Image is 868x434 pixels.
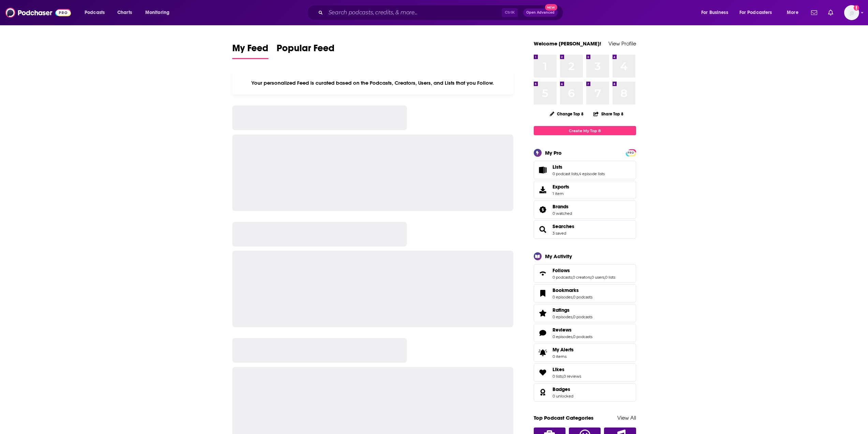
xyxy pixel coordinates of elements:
div: Search podcasts, credits, & more... [313,5,570,20]
a: My Alerts [534,344,636,362]
a: 3 saved [553,231,566,236]
a: Charts [113,7,136,18]
a: 0 podcasts [573,314,592,319]
button: Change Top 8 [546,110,588,118]
a: Ratings [553,307,592,313]
a: Searches [553,223,574,229]
span: , [572,314,573,319]
span: Searches [534,220,636,239]
span: 0 items [553,354,574,359]
span: Lists [534,161,636,179]
span: My Feed [232,42,268,58]
a: 0 reviews [563,374,581,379]
span: Exports [553,184,569,190]
a: 0 podcasts [553,275,572,280]
span: Exports [536,185,550,195]
span: Likes [534,363,636,382]
a: Show notifications dropdown [808,7,820,18]
span: PRO [627,150,635,155]
span: Reviews [534,324,636,342]
a: Podchaser - Follow, Share and Rate Podcasts [5,6,71,19]
button: Share Top 8 [593,107,624,121]
button: open menu [141,7,178,18]
span: Badges [553,386,570,392]
a: Bookmarks [536,289,550,298]
div: My Activity [545,253,572,260]
a: 0 lists [553,374,563,379]
span: New [545,4,557,11]
a: Reviews [536,328,550,338]
a: Popular Feed [277,42,335,59]
a: Lists [553,164,605,170]
button: open menu [782,7,807,18]
a: Brands [553,204,572,210]
button: Show profile menu [844,5,859,20]
a: 0 unlocked [553,394,573,398]
a: Badges [553,386,573,392]
a: PRO [627,150,635,155]
button: open menu [696,7,737,18]
a: Exports [534,181,636,199]
a: Reviews [553,327,592,333]
a: 0 podcasts [573,295,592,299]
span: , [572,275,573,280]
a: Brands [536,205,550,214]
span: Popular Feed [277,42,335,58]
span: For Podcasters [739,8,772,17]
span: Charts [117,8,132,17]
a: 0 episodes [553,334,572,339]
input: Search podcasts, credits, & more... [326,7,502,18]
span: My Alerts [553,347,574,353]
a: Likes [536,368,550,377]
span: Likes [553,366,564,373]
a: Bookmarks [553,287,592,293]
span: For Business [701,8,728,17]
a: 0 episodes [553,314,572,319]
a: 0 podcasts [573,334,592,339]
span: More [787,8,798,17]
a: My Feed [232,42,268,59]
a: View Profile [608,40,636,47]
span: Follows [534,264,636,283]
span: Brands [534,200,636,219]
a: 0 lists [605,275,615,280]
a: Lists [536,165,550,175]
a: Searches [536,225,550,234]
a: 4 episode lists [579,171,605,176]
a: Follows [553,267,615,274]
div: Your personalized Feed is curated based on the Podcasts, Creators, Users, and Lists that you Follow. [232,71,514,95]
a: 0 podcast lists [553,171,578,176]
a: Likes [553,366,581,373]
a: View All [617,415,636,421]
span: Badges [534,383,636,402]
a: Welcome [PERSON_NAME]! [534,40,601,47]
button: Open AdvancedNew [523,9,558,17]
span: Podcasts [85,8,105,17]
button: open menu [735,7,782,18]
a: 0 creators [573,275,591,280]
a: Show notifications dropdown [825,7,836,18]
span: Ctrl K [502,8,518,17]
svg: Add a profile image [854,5,859,11]
span: , [604,275,605,280]
span: Bookmarks [553,287,579,293]
a: 0 watched [553,211,572,216]
span: , [572,334,573,339]
span: Bookmarks [534,284,636,303]
span: Lists [553,164,562,170]
span: , [572,295,573,299]
span: Follows [553,267,570,274]
span: Ratings [553,307,570,313]
a: Create My Top 8 [534,126,636,135]
span: Reviews [553,327,572,333]
span: Monitoring [145,8,170,17]
span: My Alerts [536,348,550,358]
span: Open Advanced [526,11,555,14]
span: 1 item [553,191,569,196]
span: , [563,374,563,379]
a: Top Podcast Categories [534,415,593,421]
a: Ratings [536,308,550,318]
